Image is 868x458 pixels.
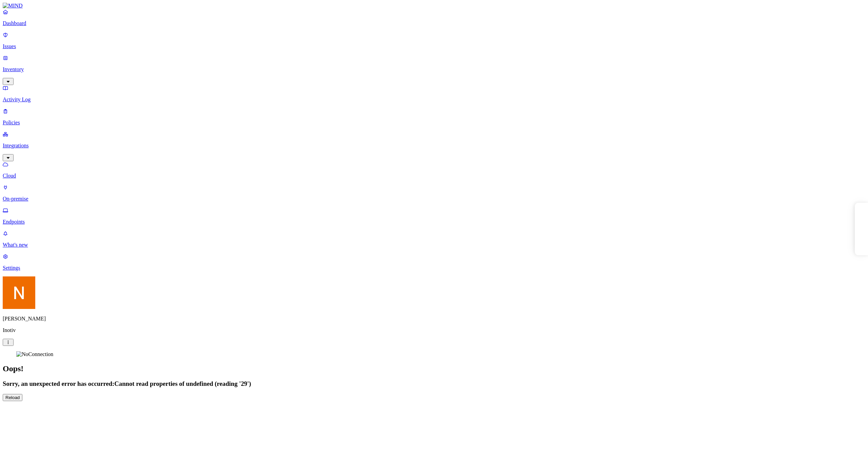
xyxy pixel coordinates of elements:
[3,20,865,26] p: Dashboard
[3,108,865,126] a: Policies
[3,173,865,179] p: Cloud
[3,316,865,322] p: [PERSON_NAME]
[3,32,865,49] a: Issues
[3,161,865,179] a: Cloud
[3,3,865,9] a: MIND
[3,327,865,333] p: Inotiv
[3,265,865,271] p: Settings
[3,97,865,103] p: Activity Log
[3,3,23,9] img: MIND
[3,9,865,26] a: Dashboard
[3,207,865,225] a: Endpoints
[3,276,35,309] img: Nitai Mishary
[3,184,865,202] a: On-premise
[3,219,865,225] p: Endpoints
[3,66,865,72] p: Inventory
[3,394,22,401] button: Reload
[3,120,865,126] p: Policies
[3,43,865,49] p: Issues
[3,230,865,248] a: What's new
[3,85,865,103] a: Activity Log
[3,55,865,84] a: Inventory
[3,380,865,388] h3: Sorry, an unexpected error has occurred: Cannot read properties of undefined (reading '29')
[16,351,53,357] img: NoConnection
[3,196,865,202] p: On-premise
[3,143,865,149] p: Integrations
[3,364,865,373] h1: Oops!
[3,242,865,248] p: What's new
[3,253,865,271] a: Settings
[3,131,865,160] a: Integrations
